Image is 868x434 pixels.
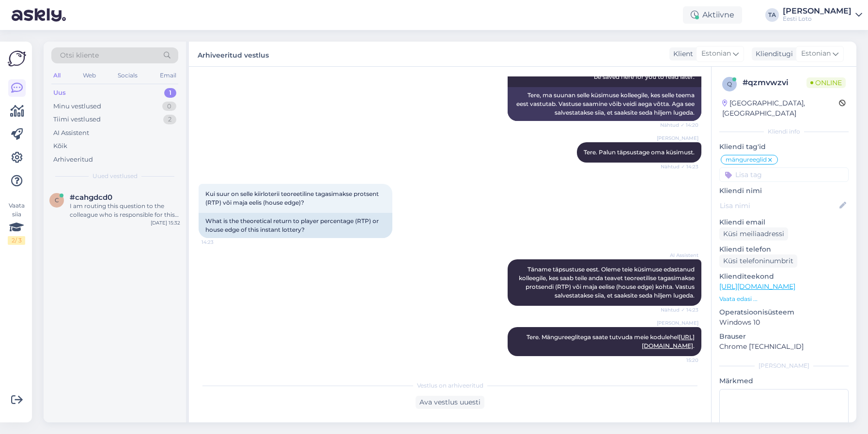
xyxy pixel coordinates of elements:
[719,282,795,291] a: [URL][DOMAIN_NAME]
[719,317,849,328] p: Windows 10
[719,307,849,317] p: Operatsioonisüsteem
[8,236,25,245] div: 2 / 3
[164,88,176,98] div: 1
[720,200,837,211] input: Lisa nimi
[765,8,779,22] div: TA
[151,219,180,226] div: [DATE] 15:32
[417,381,483,390] span: Vestlus on arhiveeritud
[53,155,93,165] div: Arhiveeritud
[719,342,849,352] p: Chrome [TECHNICAL_ID]
[508,87,701,121] div: Tere, ma suunan selle küsimuse kolleegile, kes selle teema eest vastutab. Vastuse saamine võib ve...
[783,15,852,23] div: Eesti Loto
[519,266,696,299] span: Täname täpsustuse eest. Oleme teie küsimuse edastanud kolleegile, kes saab teile anda teavet teor...
[719,227,788,240] div: Küsi meiliaadressi
[53,128,89,138] div: AI Assistent
[657,319,698,327] span: [PERSON_NAME]
[55,196,59,204] span: c
[199,213,392,238] div: What is the theoretical return to player percentage (RTP) or house edge of this instant lottery?
[661,163,698,170] span: Nähtud ✓ 14:23
[806,77,846,88] span: Online
[51,69,62,82] div: All
[201,239,238,246] span: 14:23
[727,80,732,88] span: q
[53,141,67,151] div: Kõik
[53,102,101,111] div: Minu vestlused
[661,306,698,314] span: Nähtud ✓ 14:23
[584,149,695,156] span: Tere. Palun täpsustage oma küsimust.
[8,49,26,68] img: Askly Logo
[205,190,380,206] span: Kui suur on selle kiirloterii teoreetiline tagasimakse protsent (RTP) või maja eelis (house edge)?
[719,217,849,227] p: Kliendi email
[53,88,66,98] div: Uus
[719,244,849,254] p: Kliendi telefon
[81,69,98,82] div: Web
[783,7,852,15] div: [PERSON_NAME]
[662,357,698,364] span: 15:20
[719,376,849,386] p: Märkmed
[53,115,101,124] div: Tiimi vestlused
[662,252,698,259] span: AI Assistent
[198,47,269,60] label: Arhiveeritud vestlus
[719,167,849,182] input: Lisa tag
[683,6,742,24] div: Aktiivne
[527,333,695,349] span: Tere. Mängureeglitega saate tutvuda meie kodulehel .
[719,254,797,268] div: Küsi telefoninumbrit
[8,201,25,245] div: Vaata siia
[719,331,849,342] p: Brauser
[70,193,112,202] span: #cahgdcd0
[657,135,698,142] span: [PERSON_NAME]
[719,361,849,370] div: [PERSON_NAME]
[163,115,176,124] div: 2
[660,121,698,129] span: Nähtud ✓ 14:20
[722,98,839,119] div: [GEOGRAPHIC_DATA], [GEOGRAPHIC_DATA]
[70,202,180,219] div: I am routing this question to the colleague who is responsible for this topic. The reply might ta...
[162,102,176,111] div: 0
[719,127,849,136] div: Kliendi info
[416,396,484,409] div: Ava vestlus uuesti
[801,48,831,59] span: Estonian
[116,69,139,82] div: Socials
[701,48,731,59] span: Estonian
[726,157,767,163] span: mängureeglid
[93,172,138,180] span: Uued vestlused
[60,50,99,60] span: Otsi kliente
[783,7,862,23] a: [PERSON_NAME]Eesti Loto
[752,49,793,59] div: Klienditugi
[743,77,806,89] div: # qzmvwzvi
[719,271,849,282] p: Klienditeekond
[719,295,849,303] p: Vaata edasi ...
[719,186,849,196] p: Kliendi nimi
[158,69,178,82] div: Email
[719,142,849,152] p: Kliendi tag'id
[669,49,693,59] div: Klient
